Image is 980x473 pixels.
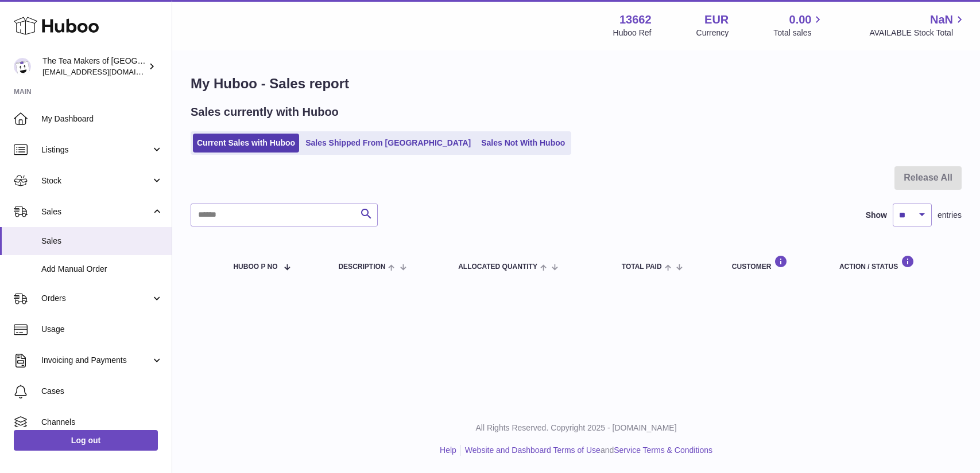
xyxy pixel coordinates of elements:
p: All Rights Reserved. Copyright 2025 - [DOMAIN_NAME] [181,423,971,433]
span: Channels [41,417,163,428]
div: Currency [696,28,729,38]
a: NaN AVAILABLE Stock Total [869,12,966,38]
strong: EUR [704,12,729,28]
a: 0.00 Total sales [773,12,824,38]
span: [EMAIL_ADDRESS][DOMAIN_NAME] [42,67,169,76]
a: Current Sales with Huboo [193,134,299,153]
span: ALLOCATED Quantity [458,263,537,271]
strong: 13662 [619,12,652,28]
span: Listings [41,144,151,155]
span: Huboo P no [233,263,277,271]
li: and [461,445,712,456]
span: AVAILABLE Stock Total [869,28,966,38]
span: Usage [41,324,163,335]
div: Action / Status [839,255,950,271]
div: Customer [732,255,816,271]
span: 0.00 [789,12,812,28]
label: Show [866,210,887,221]
span: My Dashboard [41,114,163,124]
span: Orders [41,293,151,304]
span: Stock [41,175,151,186]
span: Sales [41,206,151,217]
div: The Tea Makers of [GEOGRAPHIC_DATA] [42,56,146,77]
span: entries [938,210,962,221]
span: Cases [41,386,163,397]
a: Website and Dashboard Terms of Use [465,445,601,455]
span: Add Manual Order [41,264,163,275]
span: NaN [930,12,953,28]
span: Description [338,263,385,271]
a: Help [440,445,456,455]
h2: Sales currently with Huboo [191,104,339,120]
h1: My Huboo - Sales report [191,75,962,93]
a: Log out [14,430,158,451]
span: Sales [41,236,163,247]
a: Service Terms & Conditions [614,445,712,455]
div: Huboo Ref [613,28,652,38]
img: tea@theteamakers.co.uk [14,58,31,75]
span: Total sales [773,28,824,38]
span: Total paid [622,263,662,271]
a: Sales Not With Huboo [477,134,569,153]
span: Invoicing and Payments [41,355,151,366]
a: Sales Shipped From [GEOGRAPHIC_DATA] [301,134,475,153]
